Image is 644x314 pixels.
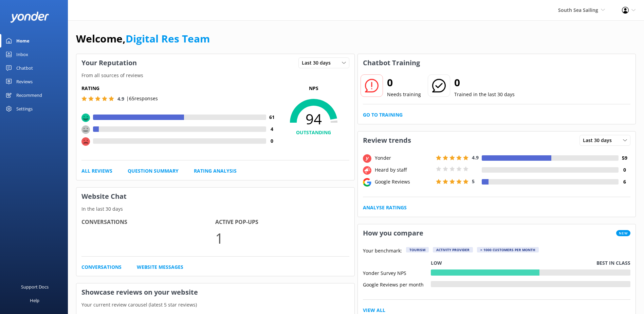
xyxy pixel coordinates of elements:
div: > 1000 customers per month [477,247,539,252]
a: Question Summary [128,167,179,175]
a: Website Messages [137,263,183,271]
h4: Active Pop-ups [215,218,349,227]
a: Rating Analysis [194,167,237,175]
h4: 0 [619,166,630,174]
div: Recommend [16,88,42,102]
div: Help [30,294,39,307]
span: Last 30 days [583,137,616,144]
div: Heard by staff [373,166,434,174]
h4: 6 [619,178,630,186]
h4: 4 [266,125,278,133]
h3: Website Chat [76,188,354,205]
p: Low [431,259,442,267]
span: 5 [472,178,475,185]
div: Yonder [373,154,434,162]
a: Conversations [81,263,122,271]
h3: How you compare [358,224,428,242]
a: All Reviews [81,167,112,175]
div: Settings [16,102,33,116]
span: 4.9 [117,95,124,102]
div: Yonder Survey NPS [363,269,431,276]
p: Best in class [596,259,630,267]
h4: OUTSTANDING [278,129,349,136]
div: Reviews [16,75,33,88]
div: Home [16,34,30,48]
h3: Review trends [358,132,416,149]
h1: Welcome, [76,31,210,47]
p: 1 [215,227,349,249]
div: Google Reviews per month [363,281,431,287]
h4: 59 [619,154,630,162]
p: Needs training [387,91,421,98]
a: Go to Training [363,111,403,119]
a: Digital Res Team [126,32,210,46]
h2: 0 [454,74,515,91]
h4: 61 [266,114,278,121]
div: Inbox [16,48,28,61]
p: Your current review carousel (latest 5 star reviews) [76,301,354,309]
span: New [616,230,630,236]
h5: Rating [81,85,278,92]
p: Trained in the last 30 days [454,91,515,98]
h3: Chatbot Training [358,54,425,72]
h2: 0 [387,74,421,91]
span: South Sea Sailing [558,7,598,13]
div: Activity Provider [433,247,473,252]
h4: 0 [266,137,278,145]
div: Google Reviews [373,178,434,186]
div: Support Docs [21,280,49,294]
h3: Your Reputation [76,54,142,72]
div: Tourism [406,247,429,252]
a: View All [363,307,385,314]
h3: Showcase reviews on your website [76,283,354,301]
span: Last 30 days [302,59,335,67]
a: Analyse Ratings [363,204,407,211]
span: 94 [278,110,349,127]
img: yonder-white-logo.png [10,12,49,23]
span: 4.9 [472,154,479,161]
p: | 65 responses [126,95,158,102]
p: NPS [278,85,349,92]
h4: Conversations [81,218,215,227]
p: In the last 30 days [76,205,354,213]
p: From all sources of reviews [76,72,354,79]
p: Your benchmark: [363,247,402,255]
div: Chatbot [16,61,33,75]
